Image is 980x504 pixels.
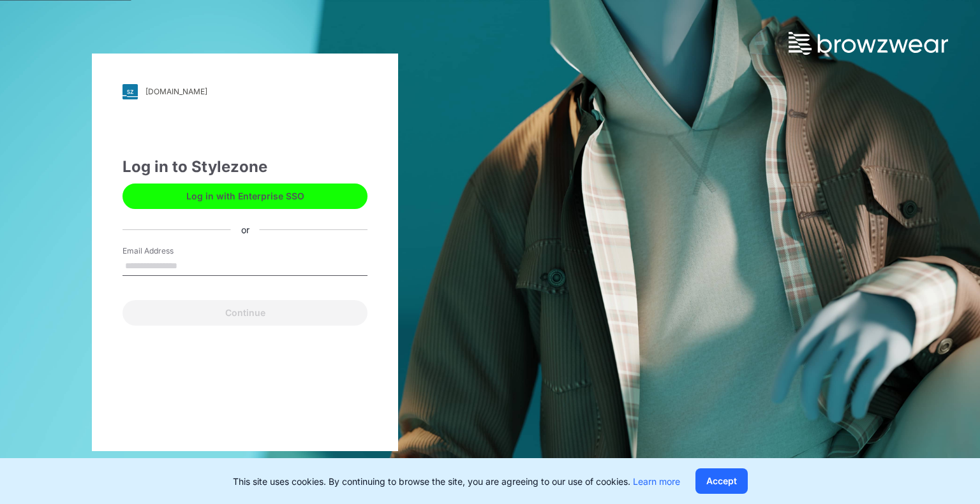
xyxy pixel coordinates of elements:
button: Accept [695,468,748,494]
a: Learn more [633,476,680,487]
a: [DOMAIN_NAME] [122,84,367,99]
img: browzwear-logo.73288ffb.svg [789,32,948,55]
p: This site uses cookies. By continuing to browse the site, you are agreeing to our use of cookies. [233,475,680,488]
div: or [231,223,260,236]
label: Email Address [122,245,212,257]
img: svg+xml;base64,PHN2ZyB3aWR0aD0iMjgiIGhlaWdodD0iMjgiIHZpZXdCb3g9IjAgMCAyOCAyOCIgZmlsbD0ibm9uZSIgeG... [122,84,138,99]
button: Log in with Enterprise SSO [122,184,367,209]
div: Log in to Stylezone [122,155,367,178]
div: [DOMAIN_NAME] [145,87,207,96]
